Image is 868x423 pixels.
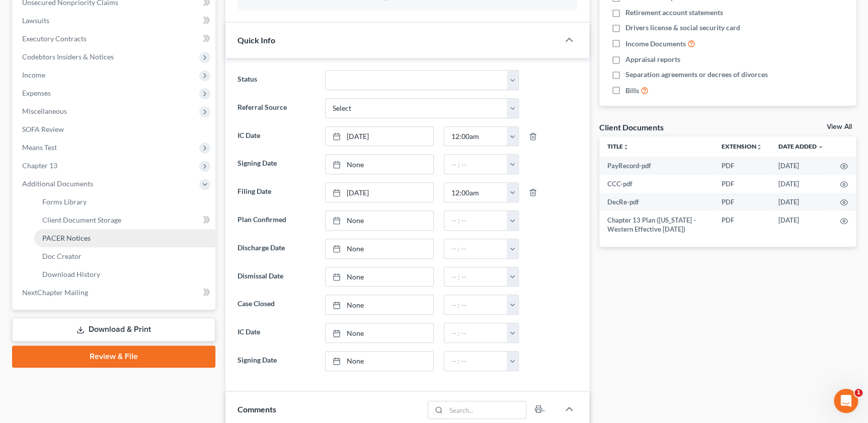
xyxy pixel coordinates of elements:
[770,211,832,239] td: [DATE]
[238,404,276,414] span: Comments
[623,144,629,150] i: unfold_more
[625,69,768,80] span: Separation agreements or decrees of divorces
[778,143,824,150] a: Date Added expand_more
[625,8,723,18] span: Retirement account statements
[714,157,770,175] td: PDF
[22,161,57,170] span: Chapter 13
[444,183,507,202] input: -- : --
[444,323,507,342] input: -- : --
[326,295,433,314] a: None
[14,284,215,302] a: NextChapter Mailing
[625,39,686,49] span: Income Documents
[42,216,121,224] span: Client Document Storage
[326,127,433,146] a: [DATE]
[232,182,320,202] label: Filing Date
[599,193,714,211] td: DecRe-pdf
[854,389,862,397] span: 1
[599,157,714,175] td: PayRecord-pdf
[599,122,664,132] div: Client Documents
[14,12,215,30] a: Lawsuits
[326,211,433,230] a: None
[232,70,320,90] label: Status
[22,179,93,188] span: Additional Documents
[770,193,832,211] td: [DATE]
[714,211,770,239] td: PDF
[625,86,639,96] span: Bills
[42,197,87,206] span: Forms Library
[326,351,433,371] a: None
[22,52,114,61] span: Codebtors Insiders & Notices
[326,267,433,287] a: None
[232,210,320,231] label: Plan Confirmed
[22,34,87,43] span: Executory Contracts
[326,183,433,202] a: [DATE]
[34,265,215,284] a: Download History
[22,143,57,152] span: Means Test
[326,239,433,258] a: None
[232,98,320,118] label: Referral Source
[722,143,762,150] a: Extensionunfold_more
[14,30,215,48] a: Executory Contracts
[444,211,507,230] input: -- : --
[34,211,215,229] a: Client Document Storage
[42,234,91,242] span: PACER Notices
[42,252,82,260] span: Doc Creator
[22,288,88,297] span: NextChapter Mailing
[444,295,507,314] input: -- : --
[22,107,67,115] span: Miscellaneous
[818,144,824,150] i: expand_more
[326,155,433,174] a: None
[756,144,762,150] i: unfold_more
[770,157,832,175] td: [DATE]
[714,175,770,193] td: PDF
[232,126,320,147] label: IC Date
[34,193,215,211] a: Forms Library
[444,239,507,258] input: -- : --
[444,127,507,146] input: -- : --
[770,175,832,193] td: [DATE]
[22,70,45,79] span: Income
[34,247,215,265] a: Doc Creator
[446,401,526,418] input: Search...
[714,193,770,211] td: PDF
[599,175,714,193] td: CCC-pdf
[607,143,629,150] a: Titleunfold_more
[22,125,64,133] span: SOFA Review
[34,229,215,247] a: PACER Notices
[827,123,852,130] a: View All
[444,267,507,287] input: -- : --
[326,323,433,342] a: None
[599,211,714,239] td: Chapter 13 Plan ([US_STATE] - Western Effective [DATE])
[42,270,100,278] span: Download History
[625,54,680,64] span: Appraisal reports
[232,323,320,343] label: IC Date
[238,35,275,45] span: Quick Info
[444,155,507,174] input: -- : --
[22,89,51,97] span: Expenses
[14,120,215,138] a: SOFA Review
[625,23,740,33] span: Drivers license & social security card
[22,16,49,25] span: Lawsuits
[232,295,320,315] label: Case Closed
[232,154,320,174] label: Signing Date
[232,351,320,371] label: Signing Date
[12,318,215,341] a: Download & Print
[12,345,215,368] a: Review & File
[444,351,507,371] input: -- : --
[232,267,320,287] label: Dismissal Date
[232,239,320,259] label: Discharge Date
[834,389,858,413] iframe: Intercom live chat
